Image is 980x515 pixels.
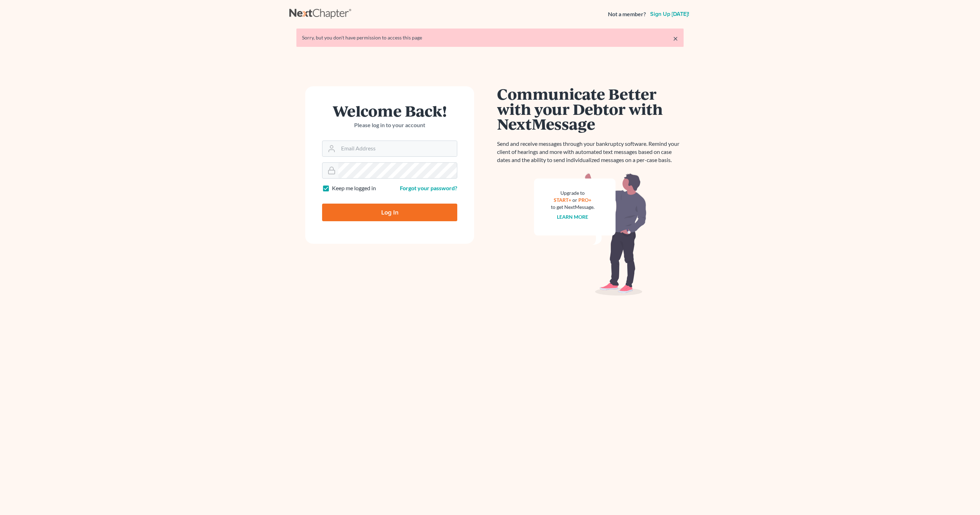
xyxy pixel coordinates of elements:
label: Keep me logged in [332,184,376,192]
h1: Communicate Better with your Debtor with NextMessage [497,86,684,131]
a: Sign up [DATE]! [649,11,691,17]
span: or [573,197,578,203]
p: Send and receive messages through your bankruptcy software. Remind your client of hearings and mo... [497,140,684,164]
div: Sorry, but you don't have permission to access this page [302,34,678,41]
input: Log In [322,204,457,221]
a: START+ [554,197,572,203]
img: nextmessage_bg-59042aed3d76b12b5cd301f8e5b87938c9018125f34e5fa2b7a6b67550977c72.svg [534,173,647,296]
input: Email Address [338,141,457,156]
a: PRO+ [579,197,592,203]
div: to get NextMessage. [551,204,595,211]
h1: Welcome Back! [322,103,457,118]
strong: Not a member? [608,10,646,18]
a: Learn more [557,214,589,220]
a: Forgot your password? [400,185,457,191]
p: Please log in to your account [322,121,457,129]
div: Upgrade to [551,190,595,197]
a: × [673,34,678,43]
